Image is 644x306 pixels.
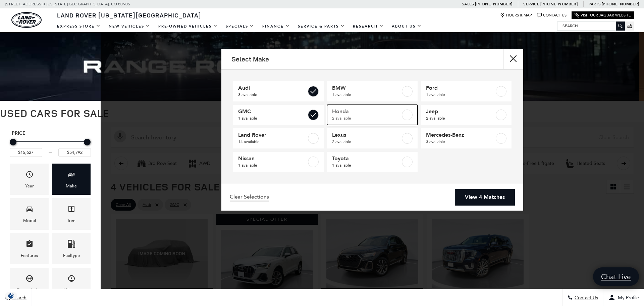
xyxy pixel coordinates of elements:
div: Trim [67,217,75,224]
a: Audi3 available [233,81,324,101]
div: Maximum Price [84,139,91,145]
span: Trim [67,203,75,217]
span: Make [67,169,75,182]
div: TrimTrim [52,198,91,229]
a: Visit Our Jaguar Website [575,13,631,18]
span: Features [25,238,34,252]
span: Audi [238,85,307,91]
span: 2 available [332,115,400,122]
div: Transmission [17,287,42,294]
span: 1 available [238,115,307,122]
input: Search [557,22,625,30]
a: Honda2 available [327,105,418,125]
a: Land Rover [US_STATE][GEOGRAPHIC_DATA] [53,11,205,19]
a: EXPRESS STORE [53,20,105,32]
a: [PHONE_NUMBER] [602,1,639,7]
span: Land Rover [238,132,307,138]
span: Service [523,2,539,6]
a: Pre-Owned Vehicles [154,20,222,32]
span: Model [25,203,34,217]
a: Specials [222,20,258,32]
span: Fueltype [67,238,75,252]
a: Mercedes-Benz3 available [421,128,512,148]
img: Opt-Out Icon [3,292,19,299]
div: Year [25,182,34,190]
div: TransmissionTransmission [10,268,49,299]
span: Honda [332,108,400,115]
a: New Vehicles [105,20,154,32]
a: Land Rover14 available [233,128,324,148]
span: Mileage [67,273,75,287]
a: Hours & Map [500,13,532,18]
span: Lexus [332,132,400,138]
a: About Us [388,20,426,32]
button: close [503,49,523,69]
span: Land Rover [US_STATE][GEOGRAPHIC_DATA] [57,11,201,19]
span: BMW [332,85,400,91]
div: YearYear [10,164,49,195]
span: 1 available [332,162,400,169]
a: land-rover [11,12,42,28]
a: Research [349,20,388,32]
a: BMW1 available [327,81,418,101]
div: Make [66,182,77,190]
span: Nissan [238,155,307,162]
input: Maximum [58,148,91,157]
span: Year [25,169,34,182]
span: Ford [426,85,494,91]
span: 1 available [332,91,400,98]
a: View 4 Matches [455,189,515,206]
a: Finance [258,20,294,32]
div: Fueltype [63,252,80,259]
button: Open user profile menu [603,289,644,306]
a: [PHONE_NUMBER] [540,1,578,7]
span: Contact Us [573,295,598,301]
span: Jeep [426,108,494,115]
div: Price [10,136,91,157]
h5: Price [12,130,89,136]
span: Chat Live [598,272,634,281]
div: MileageMileage [52,268,91,299]
a: GMC1 available [233,105,324,125]
span: 14 available [238,138,307,145]
a: Contact Us [537,13,567,18]
div: ModelModel [10,198,49,229]
a: [STREET_ADDRESS] • [US_STATE][GEOGRAPHIC_DATA], CO 80905 [5,2,130,6]
nav: Main Navigation [53,20,426,32]
span: 1 available [238,162,307,169]
div: MakeMake [52,164,91,195]
span: 2 available [332,138,400,145]
span: 2 available [426,115,494,122]
a: [PHONE_NUMBER] [475,1,512,7]
a: Chat Live [593,267,639,286]
span: Toyota [332,155,400,162]
a: Nissan1 available [233,152,324,172]
a: Clear Selections [230,193,269,202]
input: Minimum [10,148,42,157]
div: Minimum Price [10,139,16,145]
img: Land Rover [11,12,42,28]
span: 1 available [426,91,494,98]
span: Parts [589,2,601,6]
div: Features [21,252,38,259]
section: Click to Open Cookie Consent Modal [3,292,19,299]
a: Service & Parts [294,20,349,32]
div: FeaturesFeatures [10,233,49,264]
div: Mileage [63,287,79,294]
a: Jeep2 available [421,105,512,125]
span: My Profile [615,295,639,301]
div: FueltypeFueltype [52,233,91,264]
a: Lexus2 available [327,128,418,148]
div: Model [23,217,36,224]
a: Ford1 available [421,81,512,101]
span: Sales [462,2,474,6]
span: 3 available [426,138,494,145]
span: GMC [238,108,307,115]
span: 3 available [238,91,307,98]
span: Mercedes-Benz [426,132,494,138]
a: Toyota1 available [327,152,418,172]
h2: Select Make [231,55,269,63]
span: Transmission [25,273,34,287]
